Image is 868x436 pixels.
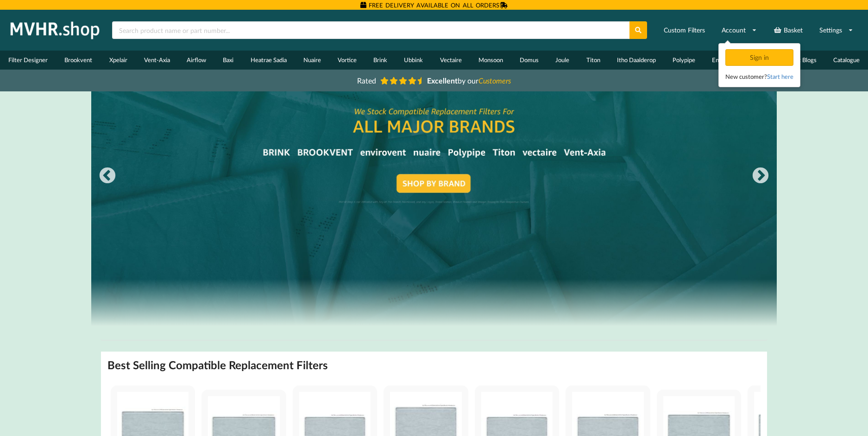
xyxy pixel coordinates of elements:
a: Joule [547,51,578,70]
a: Domus [511,51,547,70]
a: Airflow [178,51,214,70]
a: Settings [813,22,859,38]
input: Search product name or part number... [112,21,629,39]
button: Previous [98,167,117,186]
a: Brookvent [56,51,101,70]
a: Vectaire [432,51,470,70]
a: Vortice [329,51,365,70]
a: Nuaire [295,51,329,70]
a: Rated Excellentby ourCustomers [351,73,517,88]
a: Titon [578,51,609,70]
span: by our [427,76,511,85]
a: Xpelair [101,51,135,70]
a: Start here [767,73,793,80]
a: Baxi [214,51,242,70]
img: mvhr.shop.png [6,19,104,42]
span: Rated [357,76,376,85]
a: Envirovent [704,51,749,70]
a: Itho Daalderop [609,51,664,70]
a: Brink [365,51,396,70]
a: Basket [767,22,809,38]
button: Next [751,167,770,186]
i: Customers [478,76,511,85]
a: Catalogue [825,51,868,70]
a: Heatrae Sadia [242,51,295,70]
b: Excellent [427,76,458,85]
a: Ubbink [396,51,431,70]
a: Monsoon [470,51,511,70]
div: Sign in [725,49,793,66]
div: New customer? [725,72,793,81]
a: Polypipe [664,51,704,70]
a: Account [716,22,763,38]
a: Sign in [725,53,795,61]
a: Vent-Axia [136,51,178,70]
a: Short Blogs [778,51,825,70]
h2: Best Selling Compatible Replacement Filters [107,358,328,372]
a: Custom Filters [658,22,711,38]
